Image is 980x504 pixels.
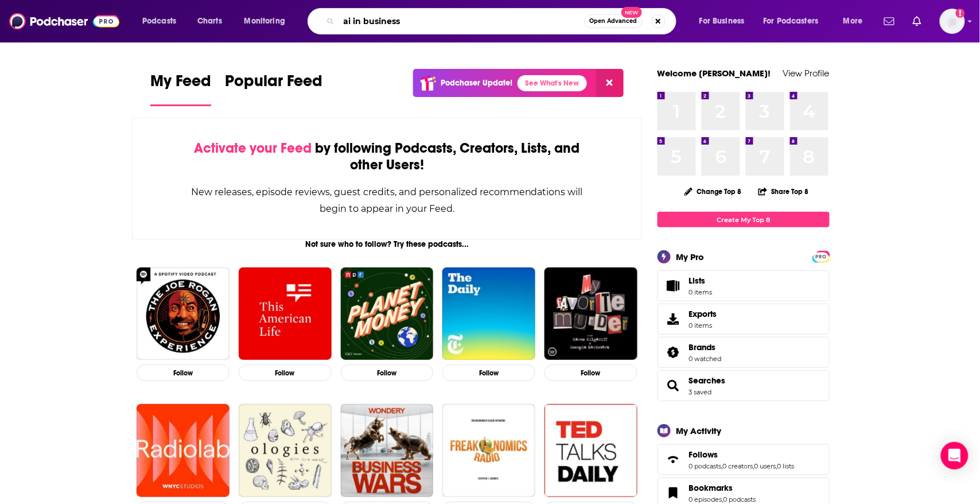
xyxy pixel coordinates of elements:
[689,375,726,386] a: Searches
[658,68,771,79] a: Welcome [PERSON_NAME]!
[142,13,176,29] span: Podcasts
[776,462,777,470] span: ,
[545,404,637,497] img: TED Talks Daily
[658,337,830,368] span: Brands
[676,251,705,262] div: My Pro
[236,12,300,30] button: open menu
[689,388,712,396] a: 3 saved
[225,71,322,106] a: Popular Feed
[132,239,642,249] div: Not sure who to follow? Try these podcasts...
[723,462,753,470] a: 0 creators
[880,11,899,31] a: Show notifications dropdown
[244,13,285,29] span: Monitoring
[814,253,828,261] span: PRO
[621,7,642,18] span: New
[518,75,587,91] a: See What's New
[689,449,718,460] span: Follows
[134,12,191,30] button: open menu
[341,365,434,381] button: Follow
[318,8,687,34] div: Search podcasts, credits, & more...
[545,267,637,360] img: My Favorite Murder with Karen Kilgariff and Georgia Hardstark
[239,267,332,360] img: This American Life
[190,184,584,217] div: New releases, episode reviews, guest credits, and personalized recommendations will begin to appe...
[689,276,706,286] span: Lists
[699,13,745,29] span: For Business
[956,9,965,18] svg: Add a profile image
[689,483,756,493] a: Bookmarks
[940,9,965,34] img: User Profile
[150,71,211,98] span: My Feed
[689,449,795,460] a: Follows
[150,71,211,106] a: My Feed
[940,9,965,34] button: Show profile menu
[678,184,749,199] button: Change Top 8
[691,12,759,30] button: open menu
[137,365,230,381] button: Follow
[190,140,584,173] div: by following Podcasts, Creators, Lists, and other Users!
[689,309,717,319] span: Exports
[689,342,722,352] a: Brands
[756,12,835,30] button: open menu
[755,462,776,470] a: 0 users
[339,12,585,30] input: Search podcasts, credits, & more...
[689,321,717,329] span: 0 items
[239,404,332,497] img: Ologies with Alie Ward
[676,425,722,436] div: My Activity
[137,404,230,497] img: Radiolab
[442,267,535,360] img: The Daily
[689,288,713,296] span: 0 items
[753,462,755,470] span: ,
[689,342,716,352] span: Brands
[722,495,724,503] span: ,
[689,276,713,286] span: Lists
[777,462,795,470] a: 0 lists
[239,365,332,381] button: Follow
[9,10,119,32] img: Podchaser - Follow, Share and Rate Podcasts
[783,68,830,79] a: View Profile
[722,462,723,470] span: ,
[662,485,685,501] a: Bookmarks
[341,267,434,360] img: Planet Money
[662,311,685,327] span: Exports
[658,304,830,335] a: Exports
[662,344,685,360] a: Brands
[835,12,877,30] button: open menu
[341,404,434,497] img: Business Wars
[941,442,969,470] div: Open Intercom Messenger
[197,13,222,29] span: Charts
[689,355,722,363] a: 0 watched
[194,139,312,157] span: Activate your Feed
[137,267,230,360] img: The Joe Rogan Experience
[441,78,513,88] p: Podchaser Update!
[658,370,830,401] span: Searches
[908,11,926,31] a: Show notifications dropdown
[689,483,733,493] span: Bookmarks
[764,13,819,29] span: For Podcasters
[442,365,535,381] button: Follow
[658,444,830,475] span: Follows
[590,18,637,24] span: Open Advanced
[724,495,756,503] a: 0 podcasts
[814,252,828,261] a: PRO
[689,495,722,503] a: 0 episodes
[225,71,322,98] span: Popular Feed
[442,404,535,497] img: Freakonomics Radio
[658,270,830,301] a: Lists
[689,462,722,470] a: 0 podcasts
[662,378,685,394] a: Searches
[758,180,810,203] button: Share Top 8
[843,13,863,29] span: More
[658,212,830,227] a: Create My Top 8
[190,12,229,30] a: Charts
[662,278,685,294] span: Lists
